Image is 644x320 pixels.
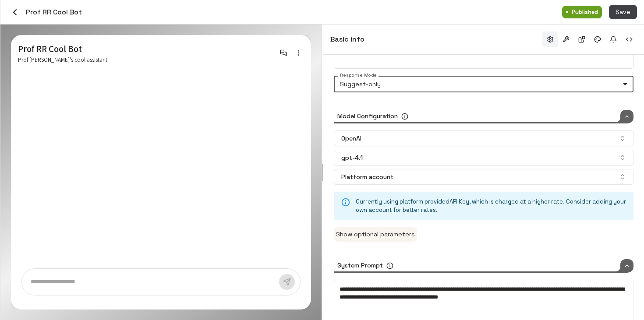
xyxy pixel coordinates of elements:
[334,150,633,165] button: gpt-4.1
[621,32,637,47] button: Embed
[18,42,232,56] p: Prof RR Cool Bot
[574,32,590,47] button: Integrations
[337,261,383,271] h6: System Prompt
[334,130,633,146] button: OpenAI
[340,72,377,78] label: Response Mode
[356,198,626,214] p: Currently using platform provided API Key , which is charged at a higher rate. Consider adding yo...
[590,32,605,47] button: Branding
[558,32,574,47] button: Tools
[542,32,558,47] button: Basic info
[605,32,621,47] button: Notifications
[330,34,364,45] h6: Basic info
[337,112,398,121] h6: Model Configuration
[334,169,633,185] button: Platform account
[334,227,417,242] button: Show optional parameters
[340,80,619,89] p: Suggest-only
[18,56,232,64] span: Prof [PERSON_NAME]'s cool assistant!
